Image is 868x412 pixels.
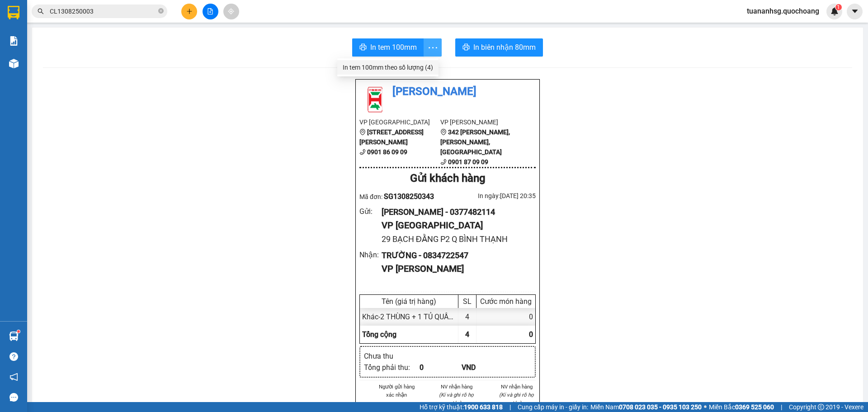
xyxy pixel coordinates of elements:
[479,297,533,306] div: Cước món hàng
[464,403,503,411] strong: 1900 633 818
[9,393,18,402] span: message
[830,7,839,15] img: icon-new-feature
[158,7,164,16] span: close-circle
[377,383,416,399] li: Người gửi hàng xác nhận
[448,191,536,201] div: In ngày: [DATE] 20:35
[461,297,474,306] div: SL
[9,59,19,68] img: warehouse-icon
[382,233,528,246] div: 29 BẠCH ĐẰNG P2 Q BÌNH THẠNH
[837,4,840,10] span: 1
[382,218,528,232] div: VP [GEOGRAPHIC_DATA]
[420,362,462,373] div: 0
[181,4,197,19] button: plus
[709,402,774,412] span: Miền Bắc
[382,249,528,262] div: TRƯỜNG - 0834722547
[370,42,417,53] span: In tem 100mm
[455,38,543,57] button: printerIn biên nhận 80mm
[448,158,488,166] b: 0901 87 09 09
[359,149,366,155] span: phone
[499,392,534,406] i: (Kí và ghi rõ họ tên)
[367,148,407,156] b: 0901 86 09 09
[439,392,474,406] i: (Kí và ghi rõ họ tên)
[462,362,504,373] div: VND
[38,8,44,14] span: search
[440,159,447,165] span: phone
[186,8,193,14] span: plus
[359,249,382,260] div: Nhận :
[424,38,442,57] button: more
[364,362,420,373] div: Tổng phải thu :
[384,192,434,201] span: SG1308250343
[228,8,234,14] span: aim
[359,83,391,115] img: logo.jpg
[5,5,131,22] li: [PERSON_NAME]
[359,128,424,146] b: [STREET_ADDRESS][PERSON_NAME]
[440,129,447,135] span: environment
[362,330,396,339] span: Tổng cộng
[462,43,470,52] span: printer
[735,403,774,411] strong: 0369 525 060
[438,383,476,391] li: NV nhận hàng
[781,402,782,412] span: |
[440,117,521,127] li: VP [PERSON_NAME]
[420,402,503,412] span: Hỗ trợ kỹ thuật:
[359,117,440,127] li: VP [GEOGRAPHIC_DATA]
[362,313,507,321] span: Khác - 2 THÙNG + 1 TỦ QUẦN ÁO + 1 NIỆM (0)
[223,4,239,19] button: aim
[9,36,19,46] img: solution-icon
[359,170,536,187] div: Gửi khách hàng
[207,8,213,14] span: file-add
[497,383,536,391] li: NV nhận hàng
[62,50,69,57] span: environment
[5,38,62,68] li: VP [GEOGRAPHIC_DATA]
[440,128,510,156] b: 342 [PERSON_NAME], [PERSON_NAME], [GEOGRAPHIC_DATA]
[518,402,588,412] span: Cung cấp máy in - giấy in:
[9,352,18,361] span: question-circle
[473,42,536,53] span: In biên nhận 80mm
[359,129,366,135] span: environment
[476,308,535,326] div: 0
[359,43,367,52] span: printer
[847,4,863,19] button: caret-down
[352,38,424,57] button: printerIn tem 100mm
[382,206,528,218] div: [PERSON_NAME] - 0377482114
[9,331,19,341] img: warehouse-icon
[740,5,826,17] span: tuananhsg.quochoang
[359,206,382,217] div: Gửi :
[50,6,156,16] input: Tìm tên, số ĐT hoặc mã đơn
[5,5,36,36] img: logo.jpg
[458,308,476,326] div: 4
[529,330,533,339] span: 0
[158,8,164,14] span: close-circle
[9,373,18,381] span: notification
[8,6,19,19] img: logo-vxr
[359,83,536,100] li: [PERSON_NAME]
[359,191,448,202] div: Mã đơn:
[509,402,511,412] span: |
[382,262,528,276] div: VP [PERSON_NAME]
[424,42,441,53] span: more
[364,350,420,362] div: Chưa thu
[203,4,218,19] button: file-add
[590,402,702,412] span: Miền Nam
[835,4,842,10] sup: 1
[17,330,20,333] sup: 1
[818,404,824,410] span: copyright
[619,403,702,411] strong: 0708 023 035 - 0935 103 250
[62,38,120,48] li: VP [PERSON_NAME]
[362,297,456,306] div: Tên (giá trị hàng)
[704,405,707,409] span: ⚪️
[851,7,859,15] span: caret-down
[465,330,469,339] span: 4
[343,62,433,72] div: In tem 100mm theo số lượng (4)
